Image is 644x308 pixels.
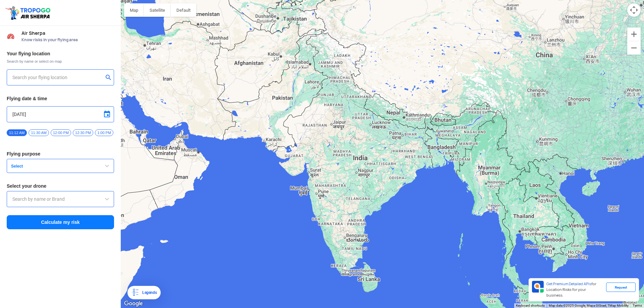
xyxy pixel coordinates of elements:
[7,184,114,188] h3: Select your drone
[7,159,114,173] button: Select
[144,3,171,17] button: Show satellite imagery
[29,129,49,136] span: 11:30 AM
[544,281,606,299] div: for Location Risks for your business.
[606,283,636,292] div: Request
[21,30,114,36] span: Air Sherpa
[12,195,108,203] input: Search by name or Brand
[124,3,144,17] button: Show street map
[7,32,15,40] img: Risk Scores
[546,282,591,286] span: Get Premium Detailed APIs
[5,5,53,20] img: ic_tgdronemaps.svg
[7,59,114,64] span: Search by name or select on map
[7,51,114,56] h3: Your flying location
[7,96,114,101] h3: Flying date & time
[122,299,145,308] a: Open this area in Google Maps (opens a new window)
[532,281,544,293] img: Premium APIs
[627,41,641,55] button: Zoom out
[7,151,114,156] h3: Flying purpose
[51,129,71,136] span: 12:00 PM
[633,304,642,307] a: Terms
[140,289,157,297] div: Legends
[627,27,641,41] button: Zoom in
[95,129,113,136] span: 1:00 PM
[7,215,114,229] button: Calculate my risk
[131,289,140,297] img: Legends
[516,303,545,308] button: Keyboard shortcuts
[21,37,114,43] span: Know risks in your flying area
[8,164,92,169] span: Select
[12,110,108,118] input: Select Date
[12,73,103,81] input: Search your flying location
[73,129,93,136] span: 12:30 PM
[122,299,145,308] img: Google
[627,3,641,17] button: Map camera controls
[549,304,629,307] span: Map data ©2025 Google, Mapa GISrael, TMap Mobility
[7,129,27,136] span: 11:12 AM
